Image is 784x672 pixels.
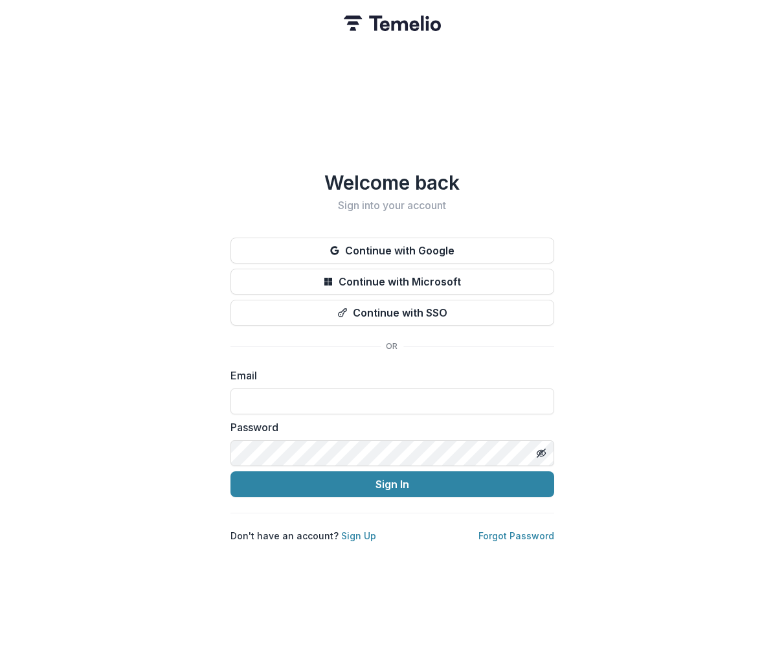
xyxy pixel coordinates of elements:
[230,269,554,295] button: Continue with Microsoft
[230,529,376,543] p: Don't have an account?
[230,300,554,326] button: Continue with SSO
[230,471,554,497] button: Sign In
[230,238,554,263] button: Continue with Google
[341,530,376,541] a: Sign Up
[230,368,546,383] label: Email
[230,199,554,212] h2: Sign into your account
[230,420,546,435] label: Password
[531,443,552,464] button: Toggle password visibility
[344,16,441,31] img: Temelio
[478,530,554,541] a: Forgot Password
[230,171,554,194] h1: Welcome back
